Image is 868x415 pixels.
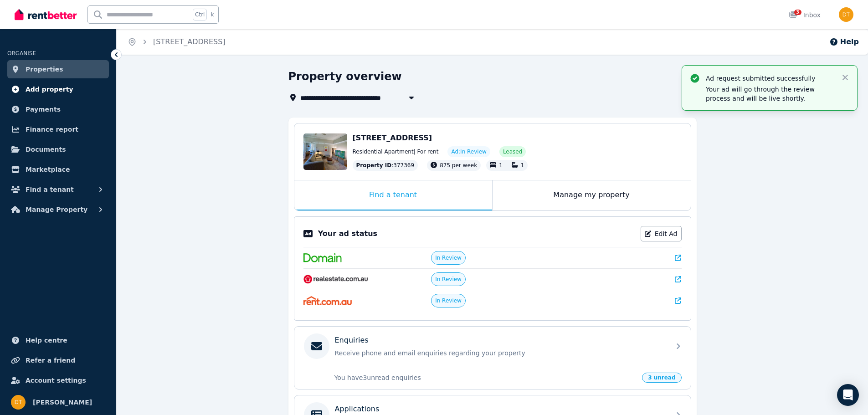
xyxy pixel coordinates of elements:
a: Help centre [7,331,109,349]
span: In Review [435,297,462,304]
span: Marketplace [26,164,70,175]
a: Documents [7,140,109,159]
img: RealEstate.com.au [303,275,369,284]
button: Manage Property [7,200,109,219]
div: Open Intercom Messenger [837,384,859,406]
span: 875 per week [440,162,477,169]
span: [STREET_ADDRESS] [353,133,432,142]
span: Refer a friend [26,355,75,366]
div: Find a tenant [294,180,492,210]
a: Refer a friend [7,351,109,369]
div: Manage my property [493,180,691,210]
span: Add property [26,84,73,95]
span: Leased [503,148,522,155]
a: [STREET_ADDRESS] [153,37,226,46]
button: Help [829,36,859,47]
a: Marketplace [7,160,109,179]
span: In Review [435,254,462,261]
a: Account settings [7,371,109,389]
a: Payments [7,100,109,118]
a: EnquiriesReceive phone and email enquiries regarding your property [294,327,691,366]
span: 3 unread [642,373,681,383]
span: Ad: In Review [451,148,486,155]
div: : 377369 [353,160,418,171]
img: Dominic Thomson [11,395,26,410]
span: ORGANISE [7,50,36,56]
p: Your ad will go through the review process and will be live shortly. [706,85,833,103]
span: Payments [26,104,61,115]
h1: Property overview [288,69,402,84]
p: You have 3 unread enquiries [334,373,637,382]
span: In Review [435,276,462,283]
p: Applications [335,404,380,415]
p: Enquiries [335,335,369,346]
p: Ad request submitted successfully [706,74,833,83]
span: 3 [794,10,801,15]
img: Dominic Thomson [839,7,853,22]
span: Ctrl [193,9,207,20]
span: 1 [521,162,524,169]
nav: Breadcrumb [117,29,236,55]
span: Help centre [26,335,67,346]
a: Finance report [7,120,109,138]
span: Residential Apartment | For rent [353,148,439,155]
p: Your ad status [318,228,377,239]
span: 1 [499,162,503,169]
a: Properties [7,60,109,78]
span: Account settings [26,375,86,386]
span: k [211,11,214,18]
p: Receive phone and email enquiries regarding your property [335,348,665,358]
button: Find a tenant [7,180,109,199]
span: Finance report [26,124,78,135]
div: Inbox [789,10,821,20]
span: Documents [26,144,66,155]
span: Properties [26,64,63,75]
img: Domain.com.au [303,253,342,262]
a: Add property [7,80,109,98]
a: Edit Ad [641,226,682,241]
img: Rent.com.au [303,296,352,305]
span: Property ID [356,162,392,169]
span: [PERSON_NAME] [33,397,92,408]
span: Manage Property [26,204,87,215]
img: RentBetter [15,8,77,21]
span: Find a tenant [26,184,74,195]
